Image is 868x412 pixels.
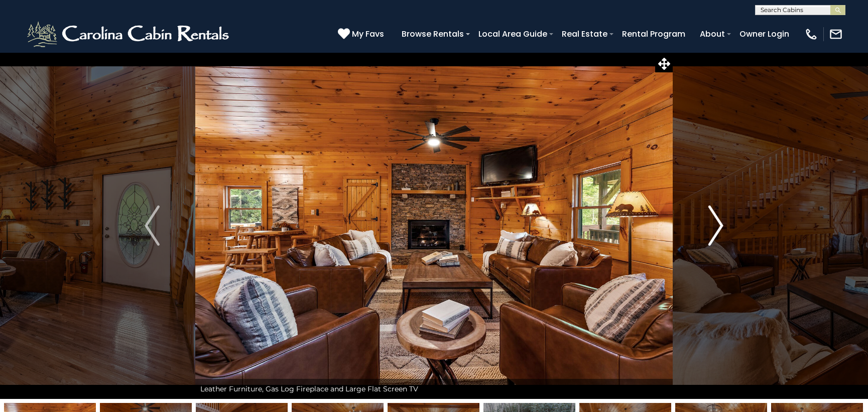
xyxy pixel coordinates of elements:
[829,27,843,41] img: mail-regular-white.png
[804,27,818,41] img: phone-regular-white.png
[708,205,723,246] img: arrow
[195,379,673,399] div: Leather Furniture, Gas Log Fireplace and Large Flat Screen TV
[473,25,552,43] a: Local Area Guide
[617,25,690,43] a: Rental Program
[352,28,384,40] span: My Favs
[397,25,469,43] a: Browse Rentals
[734,25,794,43] a: Owner Login
[25,19,233,49] img: White-1-2.png
[338,28,387,41] a: My Favs
[557,25,612,43] a: Real Estate
[145,205,160,246] img: arrow
[109,52,195,399] button: Previous
[695,25,730,43] a: About
[673,52,759,399] button: Next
